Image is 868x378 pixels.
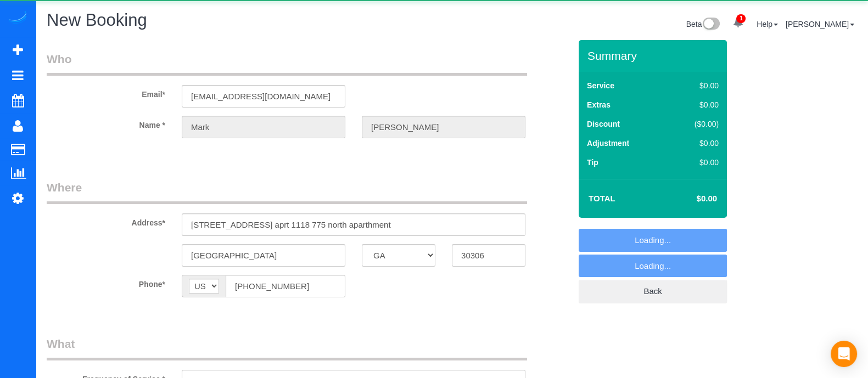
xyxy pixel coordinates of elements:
span: 1 [736,14,746,23]
a: Beta [686,20,720,29]
input: First Name* [182,116,345,138]
a: Help [757,20,778,29]
div: $0.00 [671,80,719,91]
input: Last Name* [362,116,525,138]
input: Email* [182,85,345,108]
h4: $0.00 [664,194,717,204]
label: Service [587,80,614,91]
label: Tip [587,157,598,168]
span: New Booking [47,10,147,30]
input: Zip Code* [452,244,525,267]
label: Adjustment [587,138,629,149]
div: $0.00 [671,138,719,149]
div: ($0.00) [671,119,719,129]
div: $0.00 [671,157,719,168]
h3: Summary [587,49,721,62]
legend: Where [47,179,527,204]
a: Back [579,280,727,303]
label: Address* [38,213,173,228]
input: City* [182,244,345,267]
label: Extras [587,99,611,110]
label: Email* [38,85,173,100]
legend: What [47,336,527,360]
img: Automaid Logo [7,11,29,26]
label: Phone* [38,275,173,290]
input: Phone* [226,275,345,297]
div: $0.00 [671,99,719,110]
div: Open Intercom Messenger [831,341,857,367]
img: New interface [702,18,720,32]
strong: Total [589,194,615,203]
label: Name * [38,116,173,131]
a: 1 [727,11,749,35]
label: Discount [587,119,620,129]
a: [PERSON_NAME] [786,20,854,29]
legend: Who [47,51,527,76]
